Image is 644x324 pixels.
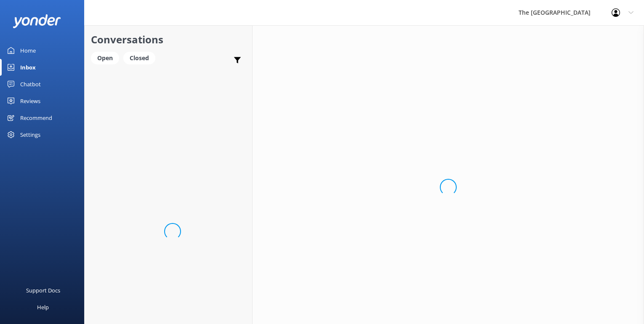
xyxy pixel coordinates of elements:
div: Closed [123,52,155,64]
a: Closed [123,53,160,62]
div: Open [91,52,119,64]
div: Settings [20,126,40,143]
div: Home [20,42,36,59]
h2: Conversations [91,32,246,48]
div: Recommend [20,109,52,126]
div: Inbox [20,59,36,76]
div: Reviews [20,93,40,109]
a: Open [91,53,123,62]
div: Help [37,299,49,316]
div: Support Docs [26,282,60,299]
img: yonder-white-logo.png [13,14,61,28]
div: Chatbot [20,76,41,93]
